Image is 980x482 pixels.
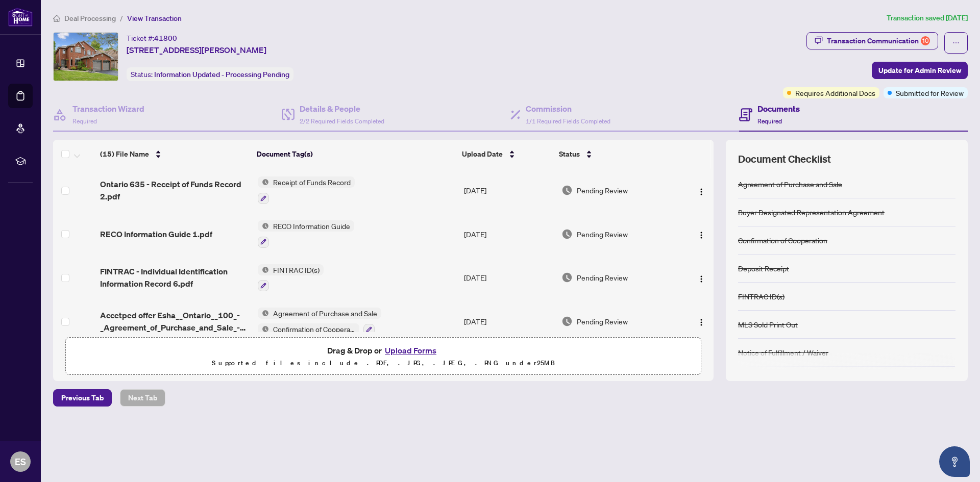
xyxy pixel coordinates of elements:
span: Requires Additional Docs [795,87,875,98]
img: Document Status [561,272,573,283]
span: 2/2 Required Fields Completed [300,117,384,125]
h4: Details & People [300,103,384,115]
th: Upload Date [458,140,555,168]
span: Upload Date [462,148,503,160]
h4: Commission [526,103,610,115]
img: Status Icon [258,220,269,232]
button: Upload Forms [382,344,439,357]
span: (15) File Name [100,148,149,160]
span: 1/1 Required Fields Completed [526,117,610,125]
div: Transaction Communication [827,33,930,49]
img: Status Icon [258,308,269,319]
button: Logo [693,226,709,242]
span: Agreement of Purchase and Sale [269,308,381,319]
span: Update for Admin Review [878,62,961,79]
span: Drag & Drop or [327,344,439,357]
span: RECO Information Guide 1.pdf [100,228,212,240]
span: View Transaction [127,14,182,23]
span: Required [72,117,97,125]
img: Status Icon [258,176,269,188]
img: logo [8,8,33,27]
img: IMG-E12189328_1.jpg [54,33,118,81]
img: Logo [697,188,705,196]
span: Pending Review [577,272,628,283]
li: / [120,12,123,24]
span: Accetped offer Esha__Ontario__100_-_Agreement_of_Purchase_and_Sale_-_Residential 2 FINALIZED 1.pdf [100,309,250,334]
button: Update for Admin Review [872,62,968,79]
span: Pending Review [577,316,628,327]
div: Deposit Receipt [738,263,789,274]
button: Next Tab [120,389,165,407]
img: Logo [697,318,705,326]
button: Transaction Communication10 [806,32,938,49]
div: 10 [921,36,930,45]
span: Drag & Drop orUpload FormsSupported files include .PDF, .JPG, .JPEG, .PNG under25MB [66,338,701,375]
div: Notice of Fulfillment / Waiver [738,347,828,358]
div: MLS Sold Print Out [738,319,798,330]
span: home [53,15,60,22]
button: Previous Tab [53,389,112,407]
button: Status IconReceipt of Funds Record [258,176,355,204]
div: FINTRAC ID(s) [738,291,785,302]
th: (15) File Name [96,140,253,168]
span: Pending Review [577,185,628,196]
button: Open asap [939,446,970,477]
span: Information Updated - Processing Pending [154,70,289,79]
span: Previous Tab [61,390,104,406]
div: Status: [127,67,293,81]
p: Supported files include .PDF, .JPG, .JPEG, .PNG under 25 MB [72,357,695,369]
div: Ticket #: [127,32,177,44]
h4: Transaction Wizard [72,103,144,115]
span: Receipt of Funds Record [269,176,355,188]
td: [DATE] [460,256,557,300]
div: Agreement of Purchase and Sale [738,179,842,190]
th: Status [555,140,676,168]
img: Status Icon [258,264,269,275]
span: Document Checklist [738,152,831,166]
span: Pending Review [577,229,628,240]
span: [STREET_ADDRESS][PERSON_NAME] [127,44,266,56]
span: Submitted for Review [896,87,964,98]
button: Logo [693,269,709,286]
img: Document Status [561,185,573,196]
button: Status IconRECO Information Guide [258,220,354,248]
span: Status [559,148,580,160]
th: Document Tag(s) [253,140,457,168]
span: Required [757,117,782,125]
span: FINTRAC - Individual Identification Information Record 6.pdf [100,265,250,290]
article: Transaction saved [DATE] [887,12,968,24]
span: ES [15,454,26,469]
span: Confirmation of Cooperation [269,323,359,335]
img: Status Icon [258,323,269,335]
span: 41800 [154,34,177,43]
div: Buyer Designated Representation Agreement [738,207,885,218]
img: Logo [697,275,705,283]
span: ellipsis [952,39,960,46]
td: [DATE] [460,168,557,212]
div: Confirmation of Cooperation [738,235,827,246]
h4: Documents [757,103,800,115]
button: Status IconFINTRAC ID(s) [258,264,324,292]
img: Document Status [561,316,573,327]
td: [DATE] [460,212,557,256]
span: Ontario 635 - Receipt of Funds Record 2.pdf [100,178,250,202]
span: FINTRAC ID(s) [269,264,324,275]
span: RECO Information Guide [269,220,354,232]
td: [DATE] [460,299,557,343]
button: Logo [693,182,709,198]
button: Logo [693,313,709,329]
button: Status IconAgreement of Purchase and SaleStatus IconConfirmation of Cooperation [258,308,381,335]
img: Document Status [561,229,573,240]
img: Logo [697,231,705,239]
span: Deal Processing [64,14,116,23]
